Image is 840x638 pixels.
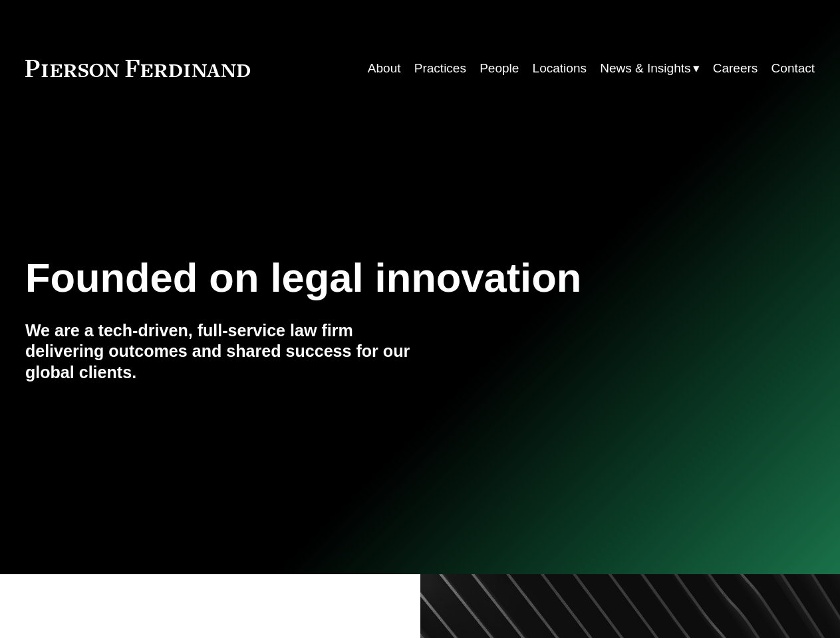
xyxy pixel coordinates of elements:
[713,56,758,81] a: Careers
[25,255,683,301] h1: Founded on legal innovation
[368,56,401,81] a: About
[533,56,587,81] a: Locations
[414,56,466,81] a: Practices
[600,56,699,81] a: folder dropdown
[771,56,815,81] a: Contact
[25,320,420,384] h4: We are a tech-driven, full-service law firm delivering outcomes and shared success for our global...
[600,57,690,80] span: News & Insights
[480,56,519,81] a: People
